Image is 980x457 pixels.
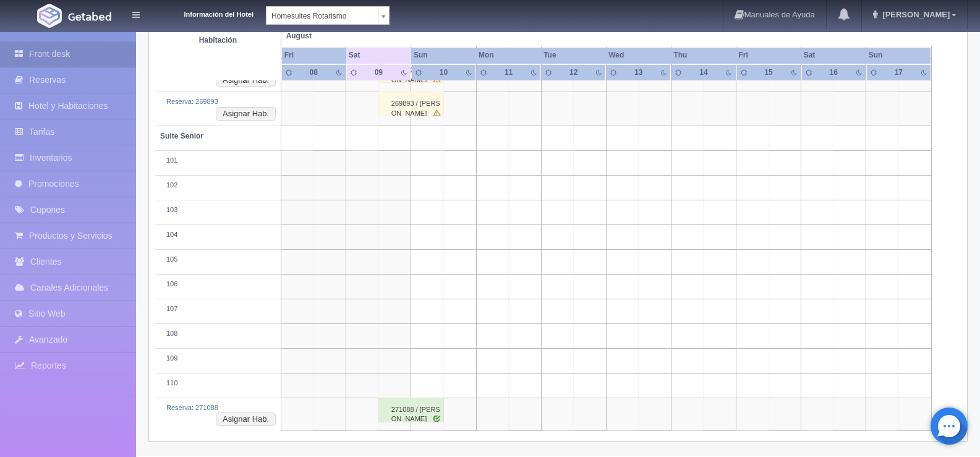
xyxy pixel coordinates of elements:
[166,404,218,411] a: Reserva: 271088
[160,205,276,215] div: 103
[541,47,606,64] th: Tue
[271,7,373,25] span: Homesuites Rotarismo
[606,47,671,64] th: Wed
[369,67,388,77] div: 09
[411,47,476,64] th: Sun
[629,67,649,77] div: 13
[378,92,444,116] div: 269893 / [PERSON_NAME]
[160,156,276,166] div: 101
[281,47,346,64] th: Fri
[160,329,276,339] div: 108
[266,6,390,25] a: Homesuites Rotarismo
[304,67,323,77] div: 08
[199,35,237,44] strong: Habitación
[160,280,276,289] div: 106
[434,67,454,77] div: 10
[160,304,276,314] div: 107
[889,67,909,77] div: 17
[37,4,62,28] img: Getabed
[155,6,254,20] dt: Información del Hotel
[736,47,801,64] th: Fri
[160,230,276,240] div: 104
[216,107,276,121] button: Asignar Hab.
[166,98,218,105] a: Reserva: 269893
[564,67,584,77] div: 12
[68,12,111,21] img: Getabed
[286,31,406,41] span: August
[476,47,541,64] th: Mon
[824,67,843,77] div: 16
[801,47,866,64] th: Sat
[866,47,931,64] th: Sun
[160,132,203,140] b: Suite Senior
[160,354,276,364] div: 109
[160,181,276,190] div: 102
[879,10,950,19] span: [PERSON_NAME]
[216,412,276,426] button: Asignar Hab.
[499,67,519,77] div: 11
[694,67,714,77] div: 14
[160,255,276,265] div: 105
[671,47,736,64] th: Thu
[759,67,778,77] div: 15
[160,378,276,388] div: 110
[378,398,444,422] div: 271088 / [PERSON_NAME]
[346,47,411,64] th: Sat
